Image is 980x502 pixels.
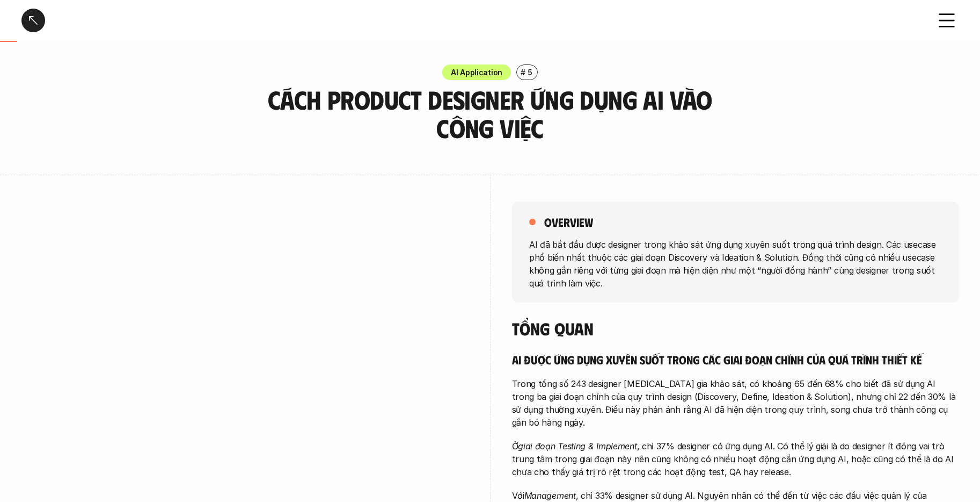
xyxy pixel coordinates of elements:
h4: Tổng quan [512,318,959,339]
h6: # [521,68,525,76]
h5: AI được ứng dụng xuyên suốt trong các giai đoạn chính của quá trình thiết kế [512,352,959,367]
h5: overview [544,214,593,230]
em: Management [524,490,576,501]
h3: Cách Product Designer ứng dụng AI vào công việc [262,85,718,142]
p: Trong tổng số 243 designer [MEDICAL_DATA] gia khảo sát, có khoảng 65 đến 68% cho biết đã sử dụng ... [512,377,959,429]
p: Ở , chỉ 37% designer có ứng dụng AI. Có thể lý giải là do designer ít đóng vai trò trung tâm tron... [512,440,959,478]
em: giai đoạn Testing & Implement [518,441,637,451]
p: AI Application [451,67,502,78]
p: AI đã bắt đầu được designer trong khảo sát ứng dụng xuyên suốt trong quá trình design. Các usecas... [529,238,942,289]
p: 5 [528,67,532,78]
